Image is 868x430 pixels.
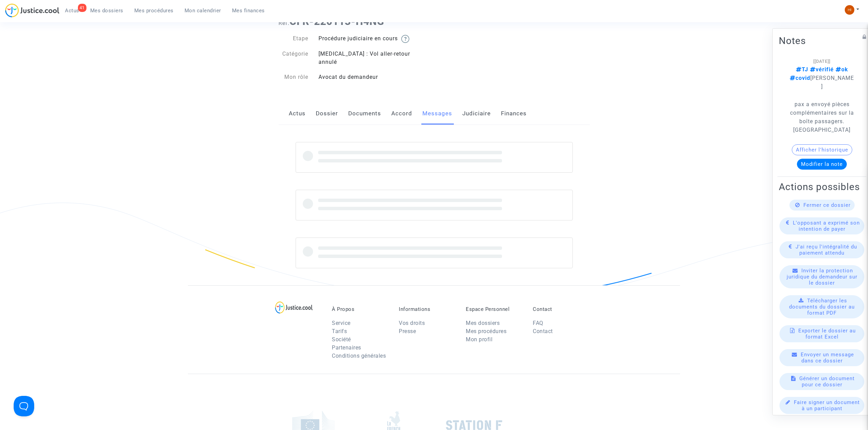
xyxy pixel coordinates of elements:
[798,328,856,340] span: Exporter le dossier au format Excel
[790,75,810,81] span: covid
[789,100,855,134] p: pax a envoyé pièces complémentaires sur la boîte passagers. [GEOGRAPHIC_DATA]
[279,20,289,26] span: Ref.
[134,8,174,14] span: Mes procédures
[348,102,381,125] a: Documents
[313,50,434,66] div: [MEDICAL_DATA] : Vol aller-retour annulé
[793,220,860,232] span: L'opposant a exprimé son intention de payer
[845,5,854,15] img: fc99b196863ffcca57bb8fe2645aafd9
[232,8,265,14] span: Mes finances
[391,102,412,125] a: Accord
[332,353,386,359] a: Conditions générales
[332,320,351,326] a: Service
[5,3,59,17] img: jc-logo.svg
[796,66,808,73] span: TJ
[316,102,338,125] a: Dossier
[813,59,830,64] span: [[DATE]]
[78,4,86,12] div: 41
[313,73,434,81] div: Avocat du demandeur
[273,34,314,43] div: Etape
[275,301,313,314] img: logo-lg.svg
[185,8,221,14] span: Mon calendrier
[273,50,314,66] div: Catégorie
[808,66,834,73] span: vérifié
[85,5,129,16] a: Mes dossiers
[533,306,589,312] p: Contact
[59,5,85,16] a: 41Actus
[792,144,852,155] button: Afficher l'historique
[801,352,854,364] span: Envoyer un message dans ce dossier
[332,344,361,351] a: Partenaires
[422,102,452,125] a: Messages
[313,34,434,43] div: Procédure judiciaire en cours
[466,328,506,334] a: Mes procédures
[466,320,500,326] a: Mes dossiers
[129,5,179,16] a: Mes procédures
[796,244,857,256] span: J'ai reçu l'intégralité du paiement attendu
[797,159,847,170] button: Modifier la note
[227,5,270,16] a: Mes finances
[289,102,306,125] a: Actus
[401,35,409,43] img: help.svg
[179,5,227,16] a: Mon calendrier
[90,8,123,14] span: Mes dossiers
[466,306,523,312] p: Espace Personnel
[399,306,456,312] p: Informations
[332,306,389,312] p: À Propos
[273,73,314,81] div: Mon rôle
[834,66,848,73] span: ok
[794,399,860,412] span: Faire signer un document à un participant
[332,336,351,343] a: Société
[65,8,79,14] span: Actus
[501,102,527,125] a: Finances
[533,320,543,326] a: FAQ
[790,66,854,90] span: [PERSON_NAME]
[332,328,347,334] a: Tarifs
[466,336,492,343] a: Mon profil
[779,181,865,193] h2: Actions possibles
[399,320,425,326] a: Vos droits
[399,328,416,334] a: Presse
[799,375,855,388] span: Générer un document pour ce dossier
[533,328,553,334] a: Contact
[14,396,34,416] iframe: Help Scout Beacon - Open
[462,102,491,125] a: Judiciaire
[789,298,855,316] span: Télécharger les documents du dossier au format PDF
[779,35,865,47] h2: Notes
[803,202,851,208] span: Fermer ce dossier
[787,268,857,286] span: Inviter la protection juridique du demandeur sur le dossier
